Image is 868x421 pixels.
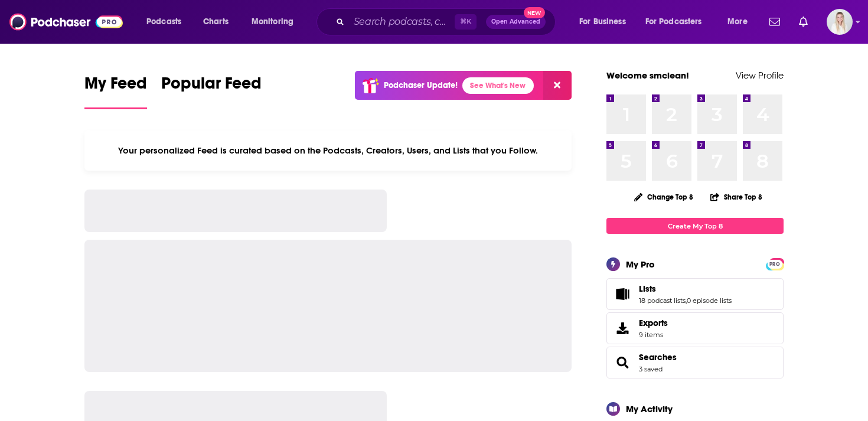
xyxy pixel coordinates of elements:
[736,70,784,81] a: View Profile
[579,14,626,30] span: For Business
[486,15,546,29] button: Open AdvancedNew
[639,283,656,294] span: Lists
[639,283,732,294] a: Lists
[349,12,455,31] input: Search podcasts, credits, & more...
[768,260,782,269] span: PRO
[161,73,262,100] span: Popular Feed
[84,73,147,100] span: My Feed
[627,190,700,204] button: Change Top 8
[571,12,641,31] button: open menu
[146,14,181,30] span: Podcasts
[243,12,309,31] button: open menu
[611,286,634,302] a: Lists
[686,296,687,305] span: ,
[639,296,686,305] a: 18 podcast lists
[84,73,147,109] a: My Feed
[727,14,748,30] span: More
[606,278,784,310] span: Lists
[827,9,853,35] span: Logged in as smclean
[626,403,673,415] div: My Activity
[606,218,784,234] a: Create My Top 8
[611,320,634,337] span: Exports
[639,365,663,373] a: 3 saved
[328,8,567,35] div: Search podcasts, credits, & more...
[827,9,853,35] img: User Profile
[719,12,762,31] button: open menu
[138,12,197,31] button: open menu
[639,318,668,328] span: Exports
[9,11,123,33] img: Podchaser - Follow, Share and Rate Podcasts
[611,354,634,371] a: Searches
[84,130,572,171] div: Your personalized Feed is curated based on the Podcasts, Creators, Users, and Lists that you Follow.
[462,77,534,94] a: See What's New
[524,7,545,18] span: New
[639,331,668,339] span: 9 items
[827,9,853,35] button: Show profile menu
[606,312,784,344] a: Exports
[161,73,262,109] a: Popular Feed
[638,12,719,31] button: open menu
[252,14,293,30] span: Monitoring
[195,12,236,31] a: Charts
[491,19,540,25] span: Open Advanced
[384,80,458,90] p: Podchaser Update!
[710,185,763,208] button: Share Top 8
[794,12,812,32] a: Show notifications dropdown
[768,259,782,268] a: PRO
[687,296,732,305] a: 0 episode lists
[606,70,689,81] a: Welcome smclean!
[203,14,229,30] span: Charts
[639,352,677,363] a: Searches
[645,14,702,30] span: For Podcasters
[765,12,785,32] a: Show notifications dropdown
[626,259,655,270] div: My Pro
[455,14,477,30] span: ⌘ K
[606,347,784,378] span: Searches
